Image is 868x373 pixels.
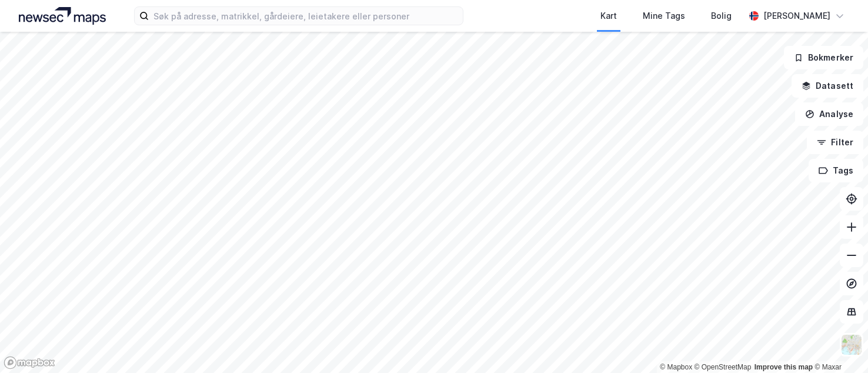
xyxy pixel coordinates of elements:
[809,317,868,373] div: Kontrollprogram for chat
[600,9,617,23] div: Kart
[792,74,863,98] button: Datasett
[809,159,863,182] button: Tags
[643,9,685,23] div: Mine Tags
[4,356,55,369] a: Mapbox homepage
[149,7,463,25] input: Søk på adresse, matrikkel, gårdeiere, leietakere eller personer
[795,102,863,126] button: Analyse
[807,131,863,154] button: Filter
[755,363,813,371] a: Improve this map
[695,363,752,371] a: OpenStreetMap
[19,7,106,25] img: logo.a4113a55bc3d86da70a041830d287a7e.svg
[763,9,830,23] div: [PERSON_NAME]
[809,317,868,373] iframe: Chat Widget
[660,363,692,371] a: Mapbox
[711,9,732,23] div: Bolig
[784,46,863,69] button: Bokmerker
